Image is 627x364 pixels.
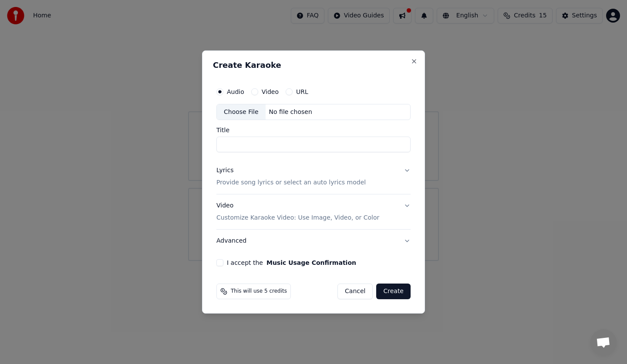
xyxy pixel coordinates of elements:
[216,230,411,252] button: Advanced
[231,288,287,295] span: This will use 5 credits
[266,260,356,266] button: I accept the
[227,89,244,95] label: Audio
[337,284,373,299] button: Cancel
[217,104,266,120] div: Choose File
[376,284,411,299] button: Create
[216,127,411,134] label: Title
[266,108,316,117] div: No file chosen
[216,160,411,194] button: LyricsProvide song lyrics or select an auto lyrics model
[227,260,356,266] label: I accept the
[216,202,379,223] div: Video
[216,167,233,175] div: Lyrics
[216,195,411,230] button: VideoCustomize Karaoke Video: Use Image, Video, or Color
[213,61,414,69] h2: Create Karaoke
[262,89,279,95] label: Video
[216,179,366,187] p: Provide song lyrics or select an auto lyrics model
[296,89,308,95] label: URL
[216,214,379,222] p: Customize Karaoke Video: Use Image, Video, or Color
